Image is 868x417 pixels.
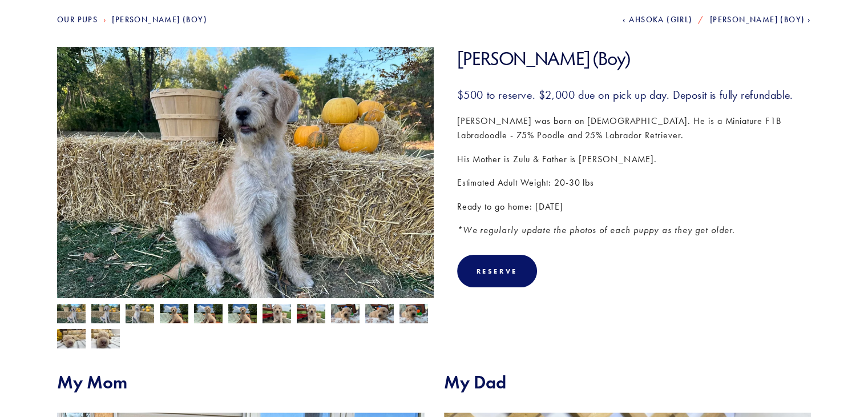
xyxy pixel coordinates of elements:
img: Luke Skywalker 13.jpg [57,304,86,326]
img: Luke Skywalker 3.jpg [365,303,394,324]
img: Luke Skywalker 11.jpg [91,304,120,326]
div: Reserve [477,267,518,275]
em: *We regularly update the photos of each puppy as they get older. [457,224,735,235]
img: Luke Skywalker 2.jpg [91,328,120,350]
img: Luke Skywalker 5.jpg [331,303,360,324]
img: Luke Skywalker 9.jpg [194,304,223,326]
p: His Mother is Zulu & Father is [PERSON_NAME]. [457,152,812,167]
img: Luke Skywalker 8.jpg [160,304,188,326]
h3: $500 to reserve. $2,000 due on pick up day. Deposit is fully refundable. [457,87,812,102]
img: Luke Skywalker 7.jpg [297,304,325,326]
a: Ahsoka (Girl) [623,15,692,25]
img: Luke Skywalker 6.jpg [263,304,291,326]
img: Luke Skywalker 1.jpg [57,328,86,350]
img: Luke Skywalker 11.jpg [57,47,434,330]
div: Reserve [457,255,537,287]
a: [PERSON_NAME] (Boy) [710,15,811,25]
p: [PERSON_NAME] was born on [DEMOGRAPHIC_DATA]. He is a Miniature F1B Labradoodle - 75% Poodle and ... [457,114,812,143]
a: [PERSON_NAME] (Boy) [112,15,207,25]
a: Our Pups [57,15,98,25]
h2: My Mom [57,371,425,393]
span: Ahsoka (Girl) [629,15,692,25]
h2: My Dad [444,371,812,393]
img: Luke Skywalker 4.jpg [399,303,428,324]
h1: [PERSON_NAME] (Boy) [457,47,812,70]
span: [PERSON_NAME] (Boy) [710,15,805,25]
img: Luke Skywalker 12.jpg [126,304,154,326]
p: Estimated Adult Weight: 20-30 lbs [457,175,812,190]
img: Luke Skywalker 10.jpg [228,304,257,326]
p: Ready to go home: [DATE] [457,199,812,214]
